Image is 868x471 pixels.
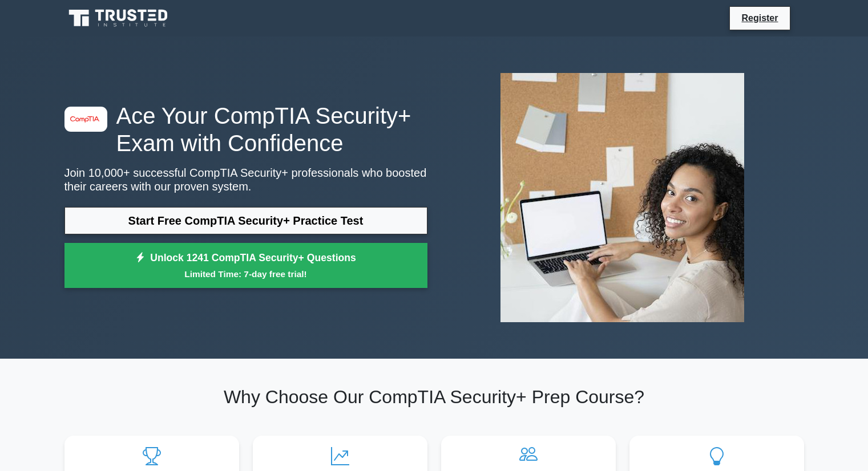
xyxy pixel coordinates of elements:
[79,267,413,281] small: Limited Time: 7-day free trial!
[64,386,804,408] h2: Why Choose Our CompTIA Security+ Prep Course?
[734,11,785,25] a: Register
[64,102,427,157] h1: Ace Your CompTIA Security+ Exam with Confidence
[64,243,427,289] a: Unlock 1241 CompTIA Security+ QuestionsLimited Time: 7-day free trial!
[64,166,427,193] p: Join 10,000+ successful CompTIA Security+ professionals who boosted their careers with our proven...
[64,207,427,234] a: Start Free CompTIA Security+ Practice Test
